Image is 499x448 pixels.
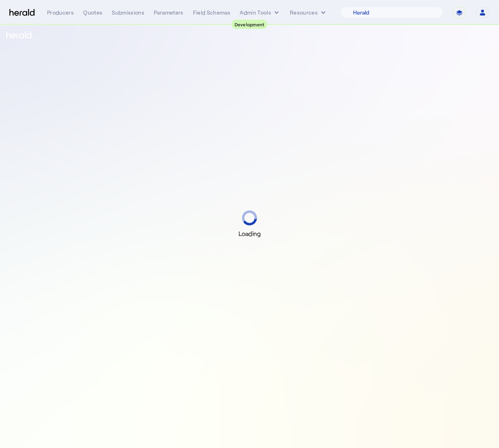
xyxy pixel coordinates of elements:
div: Field Schemas [193,9,231,16]
div: Producers [47,9,74,16]
div: Quotes [83,9,102,16]
button: internal dropdown menu [240,9,280,16]
div: Submissions [112,9,144,16]
button: Resources dropdown menu [290,9,327,16]
img: Herald Logo [9,9,35,16]
div: Development [231,20,268,29]
div: Parameters [154,9,184,16]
